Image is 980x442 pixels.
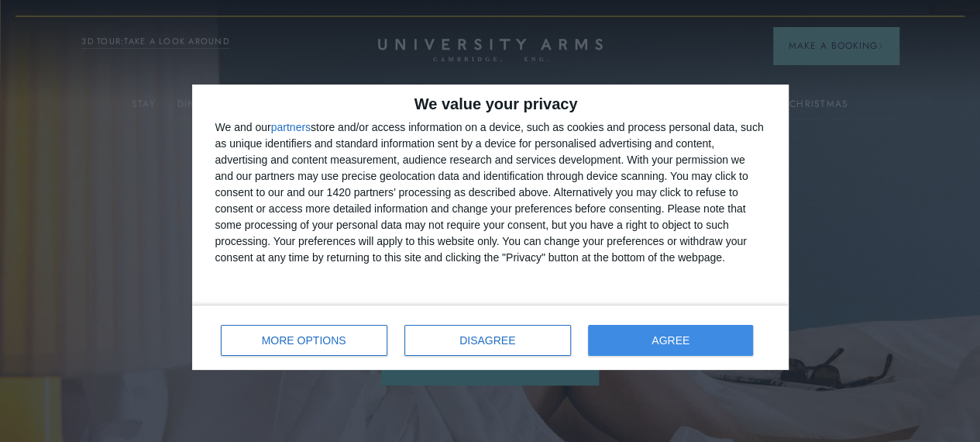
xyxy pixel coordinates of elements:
[652,335,689,346] span: AGREE
[588,325,754,356] button: AGREE
[215,96,765,112] h2: We value your privacy
[192,85,789,370] div: qc-cmp2-ui
[215,119,765,266] div: We and our store and/or access information on a device, such as cookies and process personal data...
[459,335,515,346] span: DISAGREE
[404,325,571,356] button: DISAGREE
[221,325,387,356] button: MORE OPTIONS
[271,122,311,133] button: partners
[262,335,346,346] span: MORE OPTIONS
